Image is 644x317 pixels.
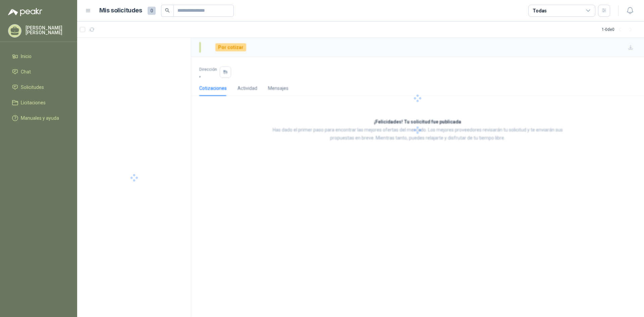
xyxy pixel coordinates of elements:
[602,24,636,35] div: 1 - 0 de 0
[21,84,44,91] span: Solicitudes
[25,25,69,35] p: [PERSON_NAME] [PERSON_NAME]
[8,8,42,16] img: Logo peakr
[165,8,170,13] span: search
[533,7,547,14] div: Todas
[8,96,69,109] a: Licitaciones
[8,65,69,78] a: Chat
[99,6,142,15] h1: Mis solicitudes
[8,81,69,94] a: Solicitudes
[21,99,46,106] span: Licitaciones
[21,53,32,60] span: Inicio
[8,50,69,63] a: Inicio
[21,114,59,122] span: Manuales y ayuda
[21,68,31,75] span: Chat
[8,112,69,124] a: Manuales y ayuda
[148,7,156,15] span: 0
